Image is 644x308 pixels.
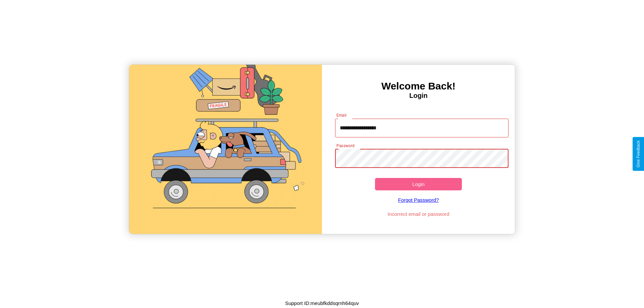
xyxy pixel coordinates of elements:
[636,140,641,168] div: Give Feedback
[129,65,322,234] img: gif
[336,112,347,118] label: Email
[336,143,354,148] label: Password
[332,209,505,219] p: Incorrect email or password
[285,299,359,308] p: Support ID: meubfkddsqrnh64quv
[322,92,515,100] h4: Login
[375,178,462,190] button: Login
[322,80,515,92] h3: Welcome Back!
[332,190,505,209] a: Forgot Password?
